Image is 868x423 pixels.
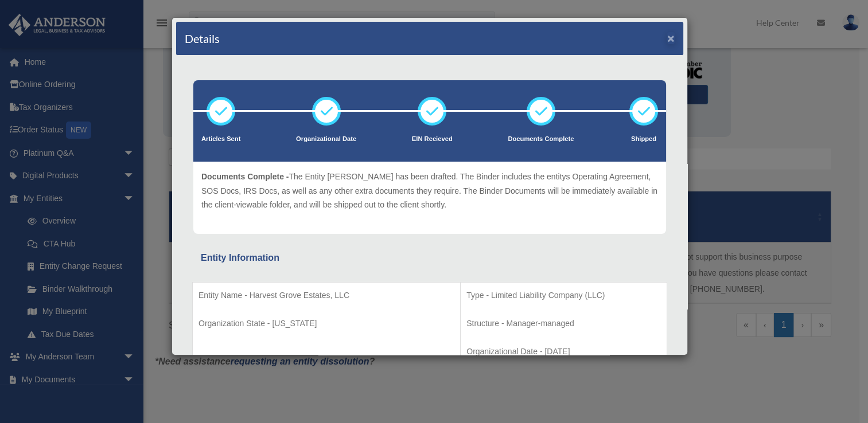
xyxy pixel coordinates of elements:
p: Structure - Manager-managed [466,316,661,331]
div: Entity Information [201,250,659,266]
p: Documents Complete [508,134,574,145]
p: Organization State - [US_STATE] [198,316,454,331]
h4: Details [185,30,220,46]
p: Shipped [629,134,658,145]
p: Organizational Date [296,134,356,145]
p: Entity Name - Harvest Grove Estates, LLC [198,288,454,303]
p: Articles Sent [201,134,240,145]
p: Organizational Date - [DATE] [466,344,661,359]
p: Type - Limited Liability Company (LLC) [466,288,661,303]
p: The Entity [PERSON_NAME] has been drafted. The Binder includes the entitys Operating Agreement, S... [201,170,658,212]
button: × [667,32,675,44]
p: EIN Recieved [412,134,453,145]
span: Documents Complete - [201,172,289,181]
